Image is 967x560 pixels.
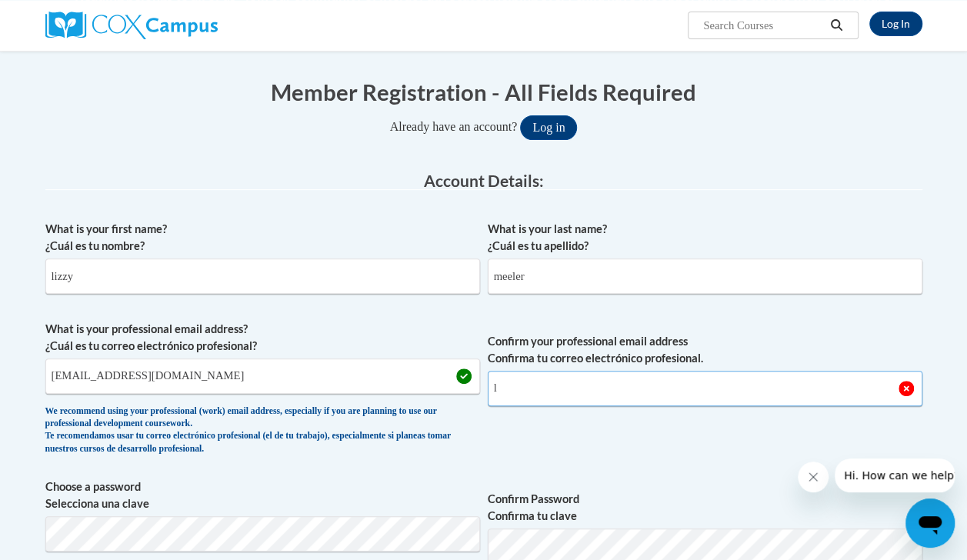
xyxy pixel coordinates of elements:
input: Search Courses [702,16,825,35]
a: Log In [869,12,922,36]
h1: Member Registration - All Fields Required [45,76,922,108]
input: Metadata input [488,258,922,294]
span: Hi. How can we help? [9,11,125,23]
button: Log in [520,115,577,140]
button: Search [825,16,848,35]
iframe: Close message [798,462,829,492]
span: Already have an account? [390,120,518,133]
span: Account Details: [424,171,544,190]
input: Metadata input [45,258,480,294]
label: Confirm Password Confirma tu clave [488,491,922,525]
label: What is your professional email address? ¿Cuál es tu correo electrónico profesional? [45,321,480,355]
iframe: Message from company [835,458,955,492]
label: What is your last name? ¿Cuál es tu apellido? [488,221,922,255]
iframe: Button to launch messaging window [905,498,955,548]
img: Cox Campus [45,12,218,39]
label: Confirm your professional email address Confirma tu correo electrónico profesional. [488,333,922,367]
input: Metadata input [45,358,480,394]
input: Required [488,371,922,406]
label: Choose a password Selecciona una clave [45,478,480,512]
label: What is your first name? ¿Cuál es tu nombre? [45,221,480,255]
div: We recommend using your professional (work) email address, especially if you are planning to use ... [45,405,480,456]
